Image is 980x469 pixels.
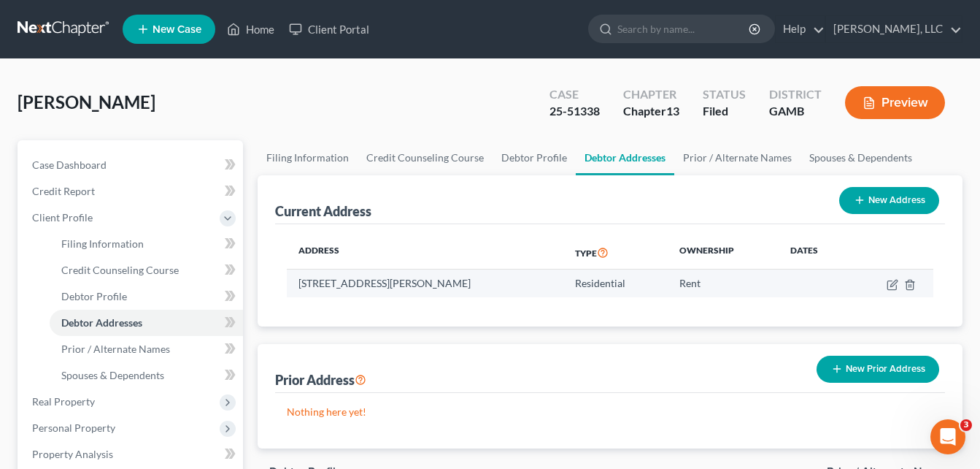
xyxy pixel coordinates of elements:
span: New Case [153,24,201,35]
a: Debtor Profile [50,283,243,310]
a: Credit Report [20,178,243,205]
td: Rent [668,270,778,297]
button: New Prior Address [817,356,939,383]
input: Search by name... [617,15,751,42]
div: Prior Address [275,371,366,389]
div: Filed [703,103,746,120]
span: Prior / Alternate Names [61,343,170,355]
a: Help [776,16,825,42]
div: GAMB [769,103,822,120]
span: Property Analysis [32,448,113,460]
a: Filing Information [258,140,358,175]
a: Prior / Alternate Names [674,140,800,175]
a: Case Dashboard [20,152,243,178]
a: Credit Counseling Course [50,257,243,283]
span: Spouses & Dependents [61,369,164,381]
div: Case [549,86,600,103]
a: Prior / Alternate Names [50,336,243,362]
th: Ownership [668,236,778,270]
a: Home [220,16,282,42]
th: Dates [779,236,851,270]
div: Status [703,86,746,103]
a: Client Portal [282,16,377,42]
a: Filing Information [50,231,243,257]
div: Current Address [275,202,371,220]
span: Debtor Addresses [61,316,142,329]
a: Spouses & Dependents [50,362,243,389]
div: 25-51338 [549,103,600,120]
span: Debtor Profile [61,290,127,302]
td: Residential [563,270,668,297]
a: Property Analysis [20,441,243,468]
span: Filing Information [61,237,144,250]
div: District [769,86,822,103]
button: Preview [845,86,945,119]
th: Address [287,236,563,270]
span: Real Property [32,395,95,408]
td: [STREET_ADDRESS][PERSON_NAME] [287,270,563,297]
span: 13 [666,104,679,118]
iframe: Intercom live chat [930,419,965,454]
div: Chapter [623,86,679,103]
a: Debtor Addresses [576,140,674,175]
span: Personal Property [32,422,115,434]
a: [PERSON_NAME], LLC [826,16,962,42]
a: Credit Counseling Course [358,140,493,175]
th: Type [563,236,668,270]
a: Spouses & Dependents [800,140,921,175]
span: Client Profile [32,211,93,224]
a: Debtor Profile [493,140,576,175]
span: Case Dashboard [32,159,107,171]
span: Credit Report [32,185,95,197]
span: [PERSON_NAME] [18,91,155,113]
a: Debtor Addresses [50,310,243,336]
span: 3 [960,419,972,431]
button: New Address [839,187,939,214]
p: Nothing here yet! [287,405,933,419]
div: Chapter [623,103,679,120]
span: Credit Counseling Course [61,264,179,276]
